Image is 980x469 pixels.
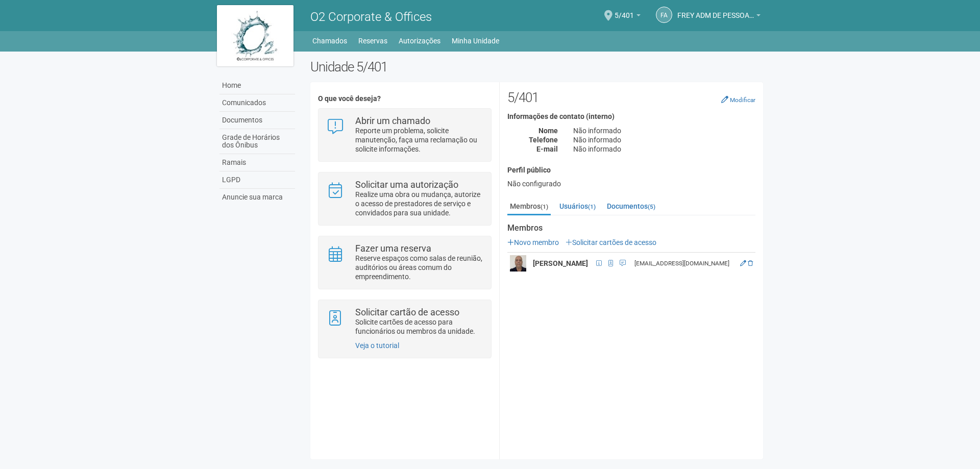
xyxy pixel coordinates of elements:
strong: Telefone [529,136,558,144]
strong: Nome [538,127,558,135]
div: Não informado [566,126,763,135]
strong: Membros [507,224,755,233]
p: Realize uma obra ou mudança, autorize o acesso de prestadores de serviço e convidados para sua un... [355,190,483,217]
small: (5) [648,203,655,210]
a: Fazer uma reserva Reserve espaços como salas de reunião, auditórios ou áreas comum do empreendime... [326,244,483,281]
h4: O que você deseja? [318,95,491,103]
span: FREY ADM DE PESSOAL LTDA [677,2,754,19]
span: O2 Corporate & Offices [310,10,432,24]
p: Reserve espaços como salas de reunião, auditórios ou áreas comum do empreendimento. [355,254,483,281]
a: Novo membro [507,238,559,246]
h2: 5/401 [507,90,755,105]
strong: Abrir um chamado [355,115,430,126]
a: Minha Unidade [452,34,499,48]
a: Veja o tutorial [355,341,399,350]
a: Documentos(5) [604,199,658,214]
a: Membros(1) [507,199,551,215]
strong: Solicitar uma autorização [355,179,458,190]
a: Grade de Horários dos Ônibus [219,129,295,154]
a: LGPD [219,171,295,189]
div: Não informado [566,144,763,154]
a: Ramais [219,154,295,171]
strong: E-mail [536,145,558,153]
small: (1) [541,203,548,210]
a: Excluir membro [748,260,753,267]
span: diretor [617,258,626,269]
strong: Fazer uma reserva [355,243,431,254]
a: Usuários(1) [557,199,598,214]
a: Abrir um chamado Reporte um problema, solicite manutenção, faça uma reclamação ou solicite inform... [326,116,483,154]
a: FREY ADM DE PESSOAL LTDA [677,13,761,21]
a: Solicitar uma autorização Realize uma obra ou mudança, autorize o acesso de prestadores de serviç... [326,180,483,217]
a: 5/401 [615,13,641,21]
a: Editar membro [740,260,746,267]
a: FA [656,7,672,23]
a: Anuncie sua marca [219,189,295,206]
h2: Unidade 5/401 [310,59,763,75]
span: Cartão de acesso ativo [605,258,616,269]
div: Não informado [566,135,763,144]
small: Modificar [730,96,755,104]
a: Autorizações [399,34,440,48]
a: Comunicados [219,94,295,112]
img: logo.jpg [217,5,293,66]
span: 5/401 [615,2,634,19]
a: Documentos [219,112,295,129]
small: (1) [588,203,596,210]
h4: Informações de contato (interno) [507,113,755,120]
img: user.png [510,255,526,271]
a: Modificar [721,95,755,104]
strong: Solicitar cartão de acesso [355,307,459,317]
strong: [PERSON_NAME] [533,259,588,267]
div: Não configurado [507,179,755,188]
p: Solicite cartões de acesso para funcionários ou membros da unidade. [355,317,483,336]
h4: Perfil público [507,166,755,174]
div: [EMAIL_ADDRESS][DOMAIN_NAME] [634,259,734,268]
a: Solicitar cartões de acesso [566,238,656,246]
a: Reservas [358,34,387,48]
a: Chamados [312,34,347,48]
span: CPF 505.400.927-20 [593,258,605,269]
p: Reporte um problema, solicite manutenção, faça uma reclamação ou solicite informações. [355,126,483,154]
a: Home [219,77,295,94]
a: Solicitar cartão de acesso Solicite cartões de acesso para funcionários ou membros da unidade. [326,308,483,336]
